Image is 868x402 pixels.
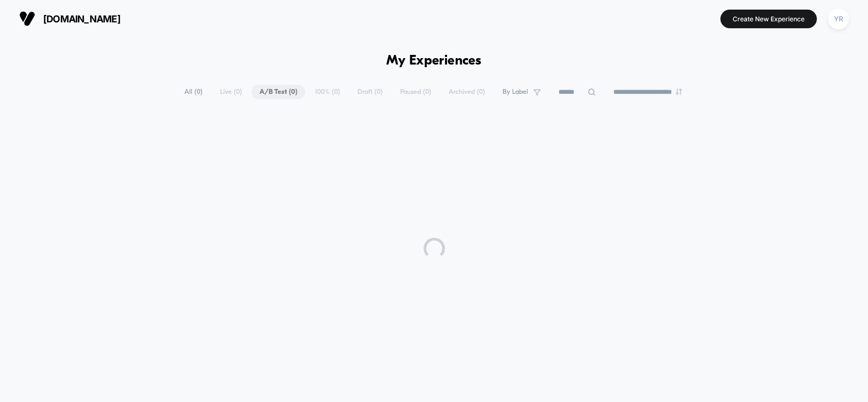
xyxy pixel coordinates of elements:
button: YR [825,8,852,30]
span: All ( 0 ) [176,85,210,99]
div: YR [828,9,849,29]
img: end [676,89,682,95]
button: [DOMAIN_NAME] [16,10,124,27]
h1: My Experiences [386,53,482,69]
button: Create New Experience [720,10,817,28]
img: Visually logo [19,11,35,27]
span: By Label [502,88,528,96]
span: [DOMAIN_NAME] [43,13,120,25]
